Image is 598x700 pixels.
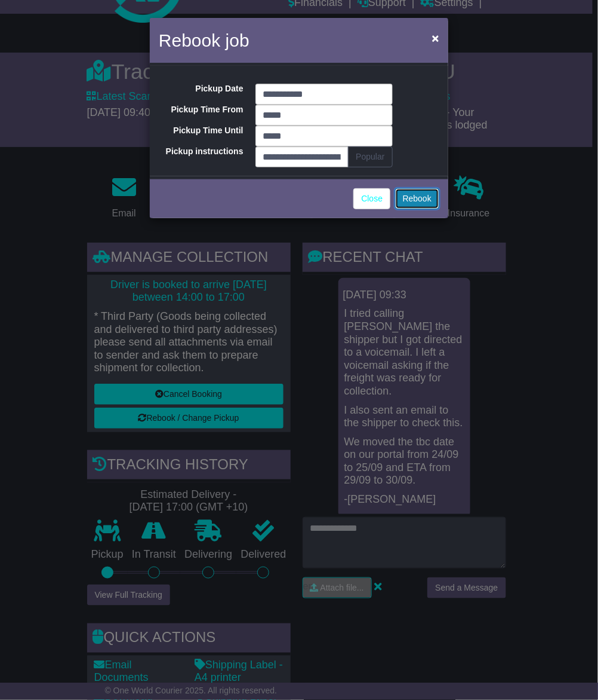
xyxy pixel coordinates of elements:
span: × [432,31,439,45]
h4: Rebook job [159,27,249,54]
label: Pickup Time Until [150,126,249,136]
label: Pickup Time From [150,105,249,115]
button: Close [426,26,445,50]
button: Popular [348,146,392,167]
label: Pickup Date [150,84,249,94]
button: Rebook [395,188,439,209]
label: Pickup instructions [150,146,249,157]
a: Close [353,188,390,209]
